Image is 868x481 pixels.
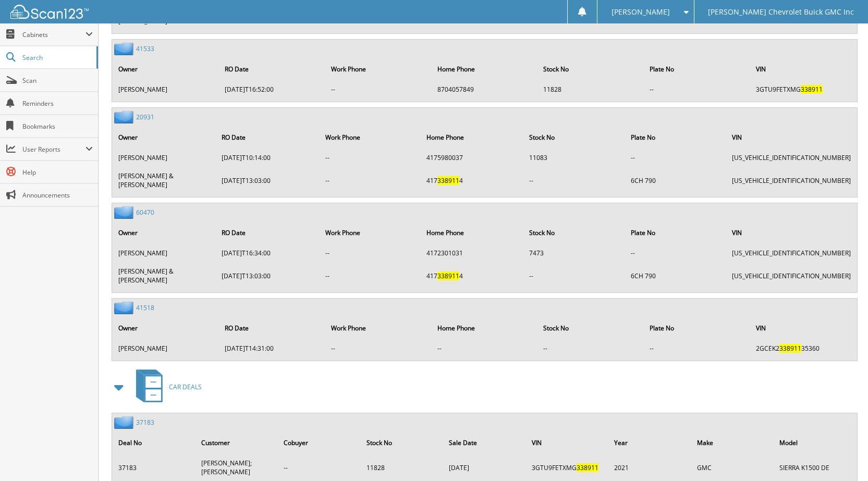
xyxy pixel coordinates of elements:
span: 338911 [801,85,823,94]
td: [US_VEHICLE_IDENTIFICATION_NUMBER] [727,167,856,193]
td: [DATE]T14:31:00 [219,340,325,357]
th: Plate No [626,127,726,148]
td: 7473 [524,244,624,262]
td: -- [538,340,643,357]
td: -- [432,340,537,357]
th: Work Phone [326,58,431,80]
img: folder2.png [114,42,136,55]
td: [PERSON_NAME] [113,81,218,98]
td: 6CH 790 [626,263,726,289]
th: Home Phone [421,127,523,148]
td: 2021 [609,454,691,480]
a: 37183 [136,418,154,427]
td: [PERSON_NAME] & [PERSON_NAME] [113,263,215,289]
td: [DATE]T10:14:00 [216,149,319,166]
span: Scan [22,76,93,85]
span: CAR DEALS [169,383,202,391]
td: SIERRA K1500 DE [774,454,856,480]
th: Owner [113,222,215,243]
th: RO Date [216,127,319,148]
th: Stock No [538,317,643,339]
td: -- [626,244,726,262]
a: CAR DEALS [130,366,202,408]
td: -- [524,263,624,289]
td: 2GCEK2 35360 [751,340,856,357]
th: Home Phone [432,58,537,80]
th: VIN [727,127,856,148]
td: 6CH 790 [626,167,726,193]
span: 338911 [437,272,459,280]
td: -- [278,454,360,480]
td: [PERSON_NAME] & [PERSON_NAME] [113,167,215,193]
th: RO Date [219,58,325,80]
th: Plate No [626,222,726,243]
th: Home Phone [421,222,523,243]
th: Make [692,432,774,453]
th: Stock No [361,432,443,453]
td: [PERSON_NAME];[PERSON_NAME] [196,454,278,480]
td: -- [644,81,750,98]
a: 60470 [136,208,154,217]
th: Work Phone [320,127,421,148]
span: Search [22,53,91,62]
span: User Reports [22,145,85,154]
td: -- [320,263,421,289]
span: Announcements [22,191,93,200]
th: Work Phone [326,317,431,339]
th: Plate No [644,58,750,80]
span: 338911 [437,176,459,185]
a: 41518 [136,303,154,312]
span: [PERSON_NAME] [612,9,670,15]
td: [DATE]T13:03:00 [216,167,319,193]
td: [US_VEHICLE_IDENTIFICATION_NUMBER] [727,263,856,289]
th: Home Phone [432,317,537,339]
td: [DATE] [444,454,525,480]
a: 41533 [136,44,154,53]
td: [US_VEHICLE_IDENTIFICATION_NUMBER] [727,244,856,262]
span: 338911 [577,463,598,472]
td: 11828 [361,454,443,480]
th: VIN [527,432,608,453]
th: Work Phone [320,222,421,243]
td: 37183 [113,454,195,480]
td: 11828 [538,81,643,98]
td: [DATE]T16:52:00 [219,81,325,98]
td: -- [326,340,431,357]
th: RO Date [219,317,325,339]
td: [PERSON_NAME] [113,340,218,357]
th: VIN [751,317,856,339]
td: -- [626,149,726,166]
td: -- [644,340,750,357]
span: [PERSON_NAME] Chevrolet Buick GMC Inc [708,9,854,15]
span: Cabinets [22,30,85,39]
td: [PERSON_NAME] [113,149,215,166]
td: 8704057849 [432,81,537,98]
span: Bookmarks [22,122,93,131]
th: VIN [727,222,856,243]
td: -- [320,244,421,262]
img: scan123-logo-white.svg [10,5,89,19]
img: folder2.png [114,206,136,219]
td: -- [524,167,625,193]
td: 417 4 [421,263,523,289]
th: Sale Date [444,432,525,453]
th: Owner [113,317,218,339]
td: 4175980037 [421,149,523,166]
img: folder2.png [114,301,136,314]
th: Deal No [113,432,195,453]
th: Customer [196,432,278,453]
a: 20931 [136,113,154,121]
td: 3GTU9FETXMG [527,454,608,480]
td: 4172301031 [421,244,523,262]
th: Year [609,432,691,453]
iframe: Chat Widget [816,431,868,481]
th: Owner [113,58,218,80]
th: Cobuyer [278,432,360,453]
th: RO Date [216,222,319,243]
th: Owner [113,127,215,148]
td: [US_VEHICLE_IDENTIFICATION_NUMBER] [727,149,856,166]
td: [DATE]T16:34:00 [216,244,319,262]
img: folder2.png [114,110,136,124]
th: Stock No [538,58,643,80]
